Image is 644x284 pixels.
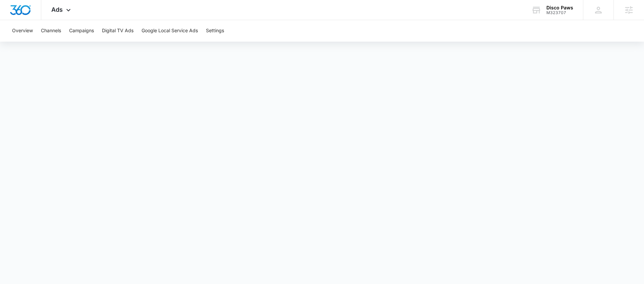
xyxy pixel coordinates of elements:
span: Ads [51,6,63,13]
div: account id [546,10,573,15]
button: Overview [12,20,33,42]
button: Google Local Service Ads [142,20,198,42]
button: Channels [41,20,61,42]
button: Settings [206,20,224,42]
button: Campaigns [69,20,94,42]
div: account name [546,5,573,10]
button: Digital TV Ads [102,20,133,42]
